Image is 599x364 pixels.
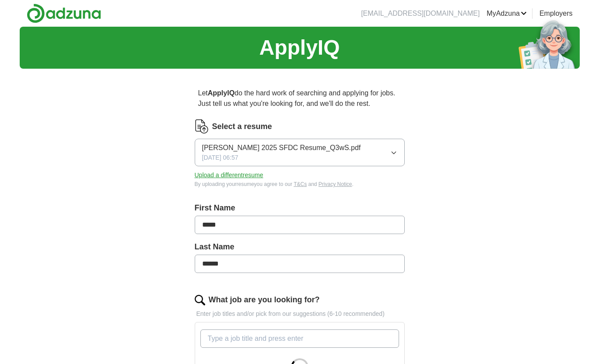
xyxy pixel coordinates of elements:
label: Last Name [195,241,405,253]
input: Type a job title and press enter [200,329,399,348]
p: Let do the hard work of searching and applying for jobs. Just tell us what you're looking for, an... [195,84,405,112]
span: [PERSON_NAME] 2025 SFDC Resume_Q3wS.pdf [202,143,361,153]
p: Enter job titles and/or pick from our suggestions (6-10 recommended) [195,309,405,318]
img: search.png [195,295,205,305]
strong: ApplyIQ [208,89,235,97]
a: Employers [539,8,573,19]
label: First Name [195,202,405,214]
h1: ApplyIQ [259,32,340,63]
label: What job are you looking for? [209,294,320,306]
button: Upload a differentresume [195,171,263,180]
a: Privacy Notice [319,181,352,187]
a: T&Cs [294,181,307,187]
a: MyAdzuna [487,8,527,19]
label: Select a resume [212,121,272,133]
img: Adzuna logo [27,3,101,23]
button: [PERSON_NAME] 2025 SFDC Resume_Q3wS.pdf[DATE] 06:57 [195,139,405,166]
div: By uploading your resume you agree to our and . [195,180,405,188]
li: [EMAIL_ADDRESS][DOMAIN_NAME] [361,8,480,19]
img: CV Icon [195,119,209,133]
span: [DATE] 06:57 [202,153,238,162]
